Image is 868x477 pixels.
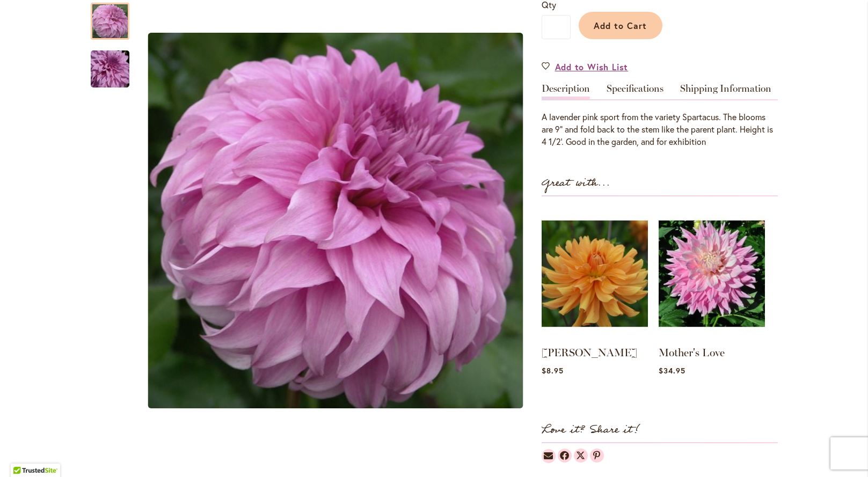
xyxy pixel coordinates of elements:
img: ANDREW CHARLES [542,207,648,340]
span: Add to Cart [594,20,647,31]
img: Vassio Meggos [148,33,523,408]
button: Add to Cart [579,12,662,39]
div: Vassio Meggos [91,40,129,87]
a: Dahlias on Facebook [558,449,572,463]
a: Add to Wish List [542,61,629,73]
span: $34.95 [659,365,685,376]
a: Description [542,84,590,99]
strong: Great with... [542,174,610,192]
a: [PERSON_NAME] [542,346,637,359]
a: Shipping Information [680,84,771,99]
img: Mother's Love [659,207,765,340]
strong: Love it? Share it! [542,421,640,439]
span: Add to Wish List [555,61,629,73]
iframe: Launch Accessibility Center [8,439,38,469]
img: Vassio Meggos [71,43,149,95]
a: Mother's Love [659,346,725,359]
span: $8.95 [542,365,564,376]
a: Dahlias on Pinterest [590,449,604,463]
div: A lavender pink sport from the variety Spartacus. The blooms are 9" and fold back to the stem lik... [542,111,778,148]
div: Detailed Product Info [542,84,778,148]
a: Dahlias on Twitter [574,449,588,463]
a: Specifications [607,84,663,99]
